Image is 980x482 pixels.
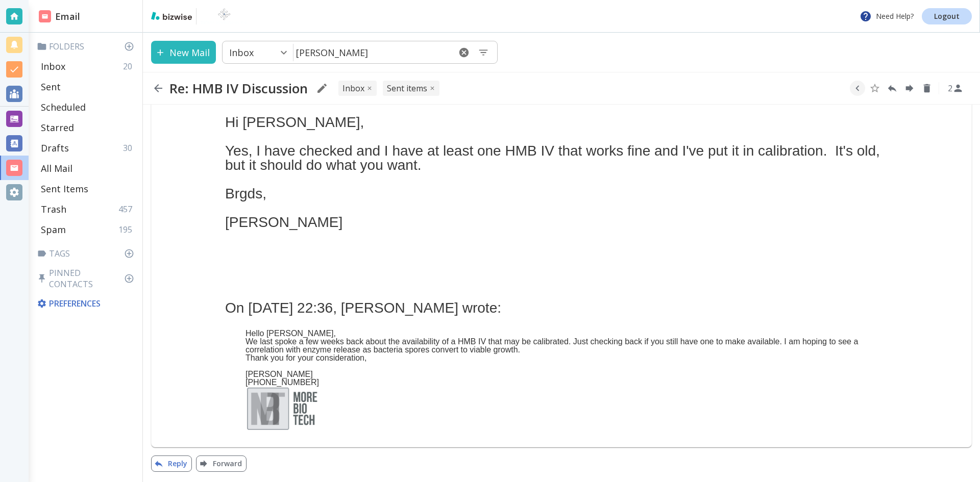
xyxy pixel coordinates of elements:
[41,121,74,134] p: Starred
[919,81,935,96] button: Delete
[37,199,138,219] div: Trash457
[37,117,138,138] div: Starred
[934,13,960,20] p: Logout
[151,41,216,64] button: New Mail
[37,41,138,52] p: Folders
[41,60,65,72] p: Inbox
[123,142,136,154] p: 30
[37,158,138,179] div: All Mail
[293,42,450,63] input: Search
[169,80,308,96] h2: Re: HMB IV Discussion
[387,83,427,94] p: Sent Items
[41,203,66,215] p: Trash
[41,81,61,93] p: Sent
[342,83,364,94] p: INBOX
[948,83,952,94] p: 2
[39,10,80,23] h2: Email
[41,101,86,113] p: Scheduled
[37,179,138,199] div: Sent Items
[902,81,917,96] button: Forward
[35,294,138,313] div: Preferences
[151,455,192,472] button: Reply
[860,10,914,22] p: Need Help?
[943,76,968,100] button: See Participants
[39,10,51,22] img: DashboardSidebarEmail.svg
[196,455,247,472] button: Forward
[151,12,192,20] img: bizwise
[201,8,248,24] img: BioTech International
[885,81,900,96] button: Reply
[37,267,138,290] p: Pinned Contacts
[37,77,138,97] div: Sent
[41,223,66,236] p: Spam
[37,97,138,117] div: Scheduled
[41,183,88,195] p: Sent Items
[37,138,138,158] div: Drafts30
[37,219,138,240] div: Spam195
[41,162,72,174] p: All Mail
[118,204,136,215] p: 457
[41,142,69,154] p: Drafts
[118,224,136,235] p: 195
[123,61,136,72] p: 20
[37,56,138,77] div: Inbox20
[922,8,972,24] a: Logout
[37,298,136,309] p: Preferences
[229,46,254,59] p: Inbox
[37,248,138,259] p: Tags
